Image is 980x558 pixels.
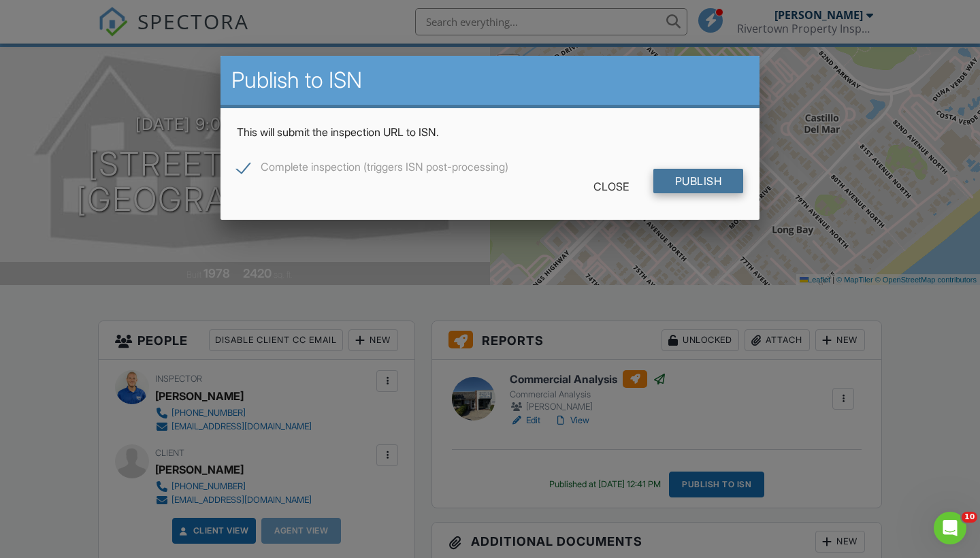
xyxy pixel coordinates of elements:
div: Close [572,174,651,199]
iframe: Intercom live chat [934,512,966,544]
span: 10 [962,512,977,523]
h2: Publish to ISN [231,67,749,94]
label: Complete inspection (triggers ISN post-processing) [237,161,508,178]
p: This will submit the inspection URL to ISN. [237,125,743,139]
input: Publish [653,169,744,193]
